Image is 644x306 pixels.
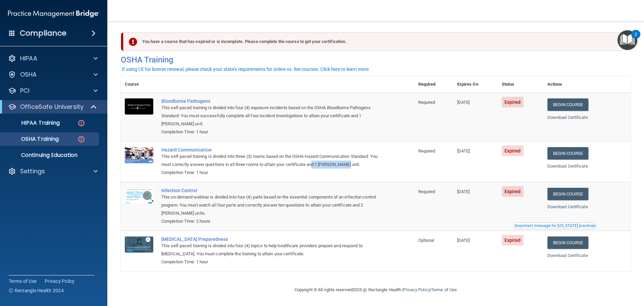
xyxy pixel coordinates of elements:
span: [DATE] [457,148,470,154]
button: Read this if you are a dental practitioner in the state of CA [514,222,596,229]
a: Download Certificate [547,253,588,258]
p: HIPAA [20,54,37,62]
a: Download Certificate [547,115,588,120]
h4: Compliance [20,29,66,38]
span: Expired [502,235,524,246]
div: Completion Time: 2 hours [161,217,381,225]
a: Download Certificate [547,164,588,169]
p: OfficeSafe University [20,103,84,111]
p: OSHA Training [4,136,59,142]
p: Continuing Education [4,152,96,159]
span: [DATE] [457,238,470,243]
p: OSHA [20,71,37,79]
a: Terms of Use [431,287,457,292]
div: Important message for [US_STATE] practices [515,224,595,228]
span: [DATE] [457,100,470,105]
a: Settings [8,167,98,175]
span: Expired [502,186,524,197]
span: Optional [418,238,434,243]
a: Infection Control [161,188,381,193]
th: Status [498,76,543,93]
div: Copyright © All rights reserved 2025 @ Rectangle Health | | [253,279,498,301]
a: Hazard Communication [161,147,381,152]
a: HIPAA [8,54,98,62]
a: Begin Course [547,98,588,111]
div: This self-paced training is divided into three (3) rooms based on the OSHA Hazard Communication S... [161,152,381,169]
a: Download Certificate [547,204,588,209]
span: Ⓒ Rectangle Health 2024 [9,287,64,294]
div: If using CE for license renewal, please check your state's requirements for online vs. live cours... [122,67,370,72]
a: Begin Course [547,236,588,249]
button: If using CE for license renewal, please check your state's requirements for online vs. live cours... [121,66,371,73]
p: HIPAA Training [4,120,60,126]
a: PCI [8,87,98,95]
div: This on-demand webinar is divided into four (4) parts based on the essential components of an inf... [161,193,381,217]
img: exclamation-circle-solid-danger.72ef9ffc.png [129,38,137,46]
div: You have a course that has expired or is incomplete. Please complete the course to get your certi... [123,32,623,51]
a: Privacy Policy [403,287,430,292]
span: Expired [502,145,524,156]
a: Terms of Use [9,278,37,285]
th: Actions [543,76,631,93]
th: Course [121,76,157,93]
a: Privacy Policy [45,278,75,285]
a: OfficeSafe University [8,103,97,111]
h4: OSHA Training [121,55,631,64]
img: danger-circle.6113f641.png [77,135,86,143]
img: danger-circle.6113f641.png [77,119,86,127]
a: OSHA [8,71,98,79]
span: Required [418,100,435,105]
img: PMB logo [8,7,99,20]
p: Settings [20,167,45,175]
button: Open Resource Center, 2 new notifications [618,30,637,50]
a: Begin Course [547,147,588,160]
div: 2 [635,34,637,43]
div: Completion Time: 1 hour [161,258,381,266]
span: Required [418,189,435,194]
div: This self-paced training is divided into four (4) exposure incidents based on the OSHA Bloodborne... [161,104,381,128]
p: PCI [20,87,30,95]
span: Required [418,148,435,154]
span: Expired [502,97,524,107]
a: Bloodborne Pathogens [161,98,381,104]
a: [MEDICAL_DATA] Preparedness [161,236,381,242]
th: Expires On [453,76,498,93]
div: Completion Time: 1 hour [161,169,381,177]
a: Begin Course [547,188,588,200]
span: [DATE] [457,189,470,194]
div: Completion Time: 1 hour [161,128,381,136]
th: Required [414,76,453,93]
div: This self-paced training is divided into four (4) topics to help healthcare providers prepare and... [161,242,381,258]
